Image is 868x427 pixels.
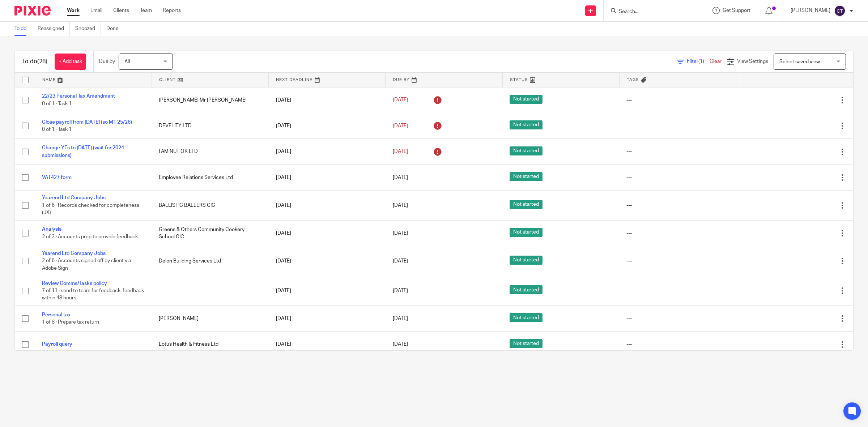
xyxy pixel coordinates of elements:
[393,203,408,208] span: [DATE]
[510,95,542,104] span: Not started
[106,22,124,36] a: Done
[42,227,61,232] a: Analysis
[42,288,144,301] span: 7 of 11 · send to team for feedback, feedback within 48 hours
[42,175,72,180] a: VAT427 form
[393,231,408,236] span: [DATE]
[626,174,729,181] div: ---
[14,22,32,36] a: To do
[152,306,268,332] td: [PERSON_NAME]
[42,127,72,132] span: 0 of 1 · Task 1
[510,200,542,209] span: Not started
[42,320,99,325] span: 1 of 8 · Prepare tax return
[393,259,408,264] span: [DATE]
[42,145,124,158] a: Change YEs to [DATE] (wait for 2024 submissions)
[42,259,131,271] span: 2 of 6 · Accounts signed off by client via Adobe Sign
[510,146,542,155] span: Not started
[626,122,729,129] div: ---
[510,313,542,322] span: Not started
[152,191,268,220] td: BALLISTIC BALLERS CIC
[269,220,386,246] td: [DATE]
[42,195,106,200] a: Yearend Ltd Company Jobs
[393,316,408,321] span: [DATE]
[42,342,72,347] a: Payroll query
[737,59,768,64] span: View Settings
[67,7,80,14] a: Work
[269,139,386,165] td: [DATE]
[510,228,542,237] span: Not started
[42,251,106,256] a: Yearend Ltd Company Jobs
[42,120,132,125] a: Close payroll from [DATE] (so M1 25/26)
[510,285,542,294] span: Not started
[627,78,639,82] span: Tags
[269,332,386,357] td: [DATE]
[710,59,722,64] a: Clear
[626,287,729,294] div: ---
[626,341,729,348] div: ---
[393,175,408,180] span: [DATE]
[393,123,408,128] span: [DATE]
[163,7,181,14] a: Reports
[269,87,386,113] td: [DATE]
[626,202,729,209] div: ---
[626,97,729,104] div: ---
[75,22,101,36] a: Snoozed
[42,312,71,317] a: Personal tax
[99,58,115,65] p: Due by
[152,332,268,357] td: Lotus Health & Fitness Ltd
[723,8,750,13] span: Get Support
[269,276,386,306] td: [DATE]
[834,5,846,17] img: svg%3E
[113,7,129,14] a: Clients
[618,9,683,15] input: Search
[42,203,139,215] span: 1 of 6 · Records checked for completeness (JX)
[626,315,729,322] div: ---
[269,306,386,332] td: [DATE]
[152,220,268,246] td: Greens & Others Community Cookery School CIC
[37,59,47,64] span: (28)
[393,98,408,103] span: [DATE]
[269,113,386,138] td: [DATE]
[42,234,138,239] span: 2 of 3 · Accounts prep to provide feedback
[90,7,102,14] a: Email
[510,172,542,181] span: Not started
[152,139,268,165] td: I AM NUT OK LTD
[510,256,542,265] span: Not started
[38,22,70,36] a: Reassigned
[626,257,729,265] div: ---
[393,288,408,293] span: [DATE]
[687,59,710,64] span: Filter
[791,7,830,14] p: [PERSON_NAME]
[626,230,729,237] div: ---
[152,113,268,138] td: DEVELITY LTD
[152,246,268,276] td: Delon Building Services Ltd
[698,59,704,64] span: (1)
[779,59,820,64] span: Select saved view
[269,165,386,190] td: [DATE]
[510,339,542,348] span: Not started
[510,120,542,129] span: Not started
[55,54,86,70] a: + Add task
[269,246,386,276] td: [DATE]
[393,342,408,347] span: [DATE]
[42,101,72,106] span: 0 of 1 · Task 1
[124,59,130,64] span: All
[42,281,107,286] a: Review Comms/Tasks policy
[152,165,268,190] td: Employee Relations Services Ltd
[140,7,152,14] a: Team
[14,6,51,16] img: Pixie
[42,94,115,99] a: 22/23 Personal Tax Amendment
[152,87,268,113] td: [PERSON_NAME],Mr [PERSON_NAME]
[626,148,729,155] div: ---
[393,149,408,154] span: [DATE]
[22,58,47,65] h1: To do
[269,191,386,220] td: [DATE]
